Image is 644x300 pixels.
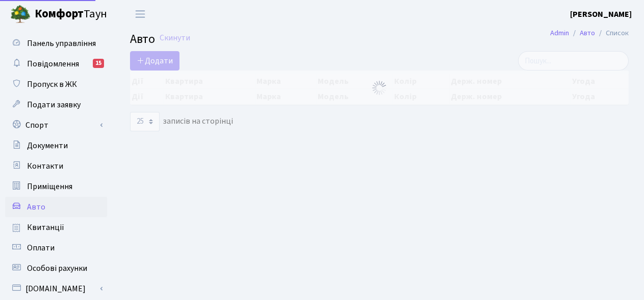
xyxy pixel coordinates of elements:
span: Квитанції [27,222,64,233]
a: Скинути [160,33,190,43]
a: Повідомлення15 [5,54,107,74]
span: Авто [130,30,155,48]
span: Таун [35,6,107,23]
li: Список [595,28,629,39]
div: 15 [93,59,104,68]
span: Подати заявку [27,99,81,110]
span: Контакти [27,160,63,172]
input: Пошук... [518,51,629,71]
b: Комфорт [35,6,84,22]
img: Обробка... [371,80,388,96]
a: Подати заявку [5,95,107,115]
a: [PERSON_NAME] [570,8,632,20]
span: Особові рахунки [27,263,87,274]
span: Приміщення [27,181,72,192]
a: Особові рахунки [5,258,107,279]
a: Оплати [5,238,107,258]
span: Додати [137,55,173,66]
a: Авто [580,28,595,38]
span: Авто [27,201,45,213]
label: записів на сторінці [130,112,233,131]
span: Оплати [27,242,55,253]
span: Пропуск в ЖК [27,79,77,90]
img: logo.png [10,4,31,25]
button: Переключити навігацію [127,6,153,22]
select: записів на сторінці [130,112,160,131]
span: Панель управління [27,38,96,49]
b: [PERSON_NAME] [570,9,632,20]
nav: breadcrumb [535,22,644,44]
a: Документи [5,135,107,156]
span: Повідомлення [27,58,79,70]
a: Панель управління [5,33,107,54]
a: Пропуск в ЖК [5,74,107,95]
a: [DOMAIN_NAME] [5,279,107,299]
a: Контакти [5,156,107,176]
a: Admin [550,28,569,38]
a: Приміщення [5,176,107,197]
a: Авто [5,197,107,217]
a: Додати [130,51,179,71]
a: Спорт [5,115,107,135]
span: Документи [27,140,68,151]
a: Квитанції [5,217,107,238]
